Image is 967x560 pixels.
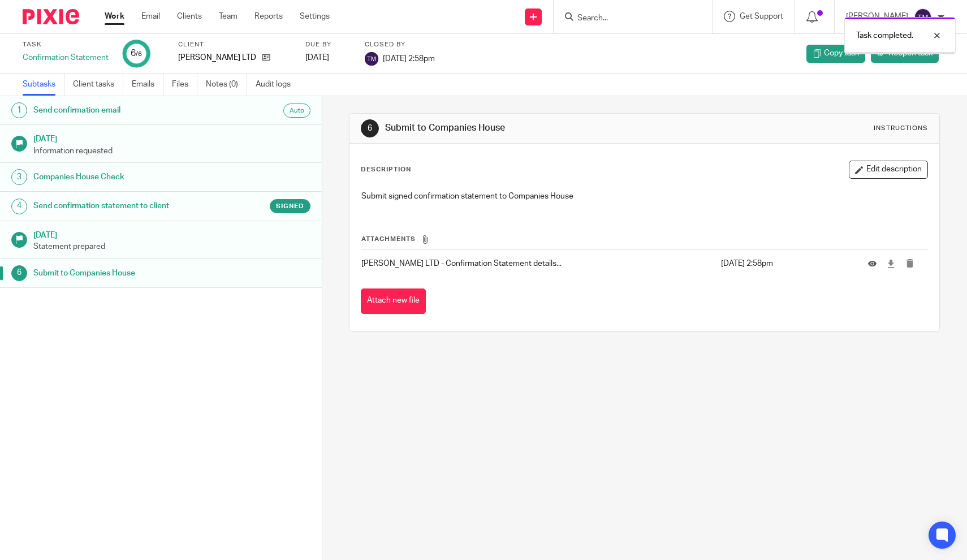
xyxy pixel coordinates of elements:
div: 1 [11,102,27,118]
div: 6 [11,265,27,281]
span: [DATE] 2:58pm [383,54,435,62]
a: Files [172,74,197,96]
small: /6 [136,51,142,57]
p: [PERSON_NAME] LTD [178,52,256,63]
a: Audit logs [256,74,299,96]
label: Client [178,40,291,49]
p: Task completed. [856,30,913,41]
h1: Submit to Companies House [33,265,218,282]
a: Reports [254,11,283,22]
p: Statement prepared [33,241,310,252]
a: Email [141,11,160,22]
p: [DATE] 2:58pm [721,258,852,269]
div: Auto [283,104,310,118]
div: [DATE] [305,52,351,63]
p: Description [361,165,411,174]
a: Settings [300,11,330,22]
h1: Send confirmation email [33,102,218,119]
div: Instructions [874,124,928,133]
a: Download [887,258,895,269]
div: 6 [131,47,142,60]
a: Work [105,11,124,22]
a: Subtasks [23,74,64,96]
h1: [DATE] [33,131,310,145]
div: Confirmation Statement [23,52,109,63]
h1: Companies House Check [33,169,218,186]
label: Due by [305,40,351,49]
h1: [DATE] [33,227,310,241]
h1: Send confirmation statement to client [33,197,218,214]
span: Attachments [361,236,416,242]
img: svg%3E [914,8,932,26]
a: Emails [132,74,163,96]
a: Notes (0) [206,74,247,96]
label: Closed by [365,40,435,49]
a: Clients [177,11,202,22]
label: Task [23,40,109,49]
span: Signed [276,201,304,211]
a: Team [219,11,238,22]
div: 6 [361,119,379,137]
div: 4 [11,199,27,214]
p: [PERSON_NAME] LTD - Confirmation Statement details... [361,258,714,269]
p: Information requested [33,145,310,157]
img: Pixie [23,9,79,24]
img: svg%3E [365,52,378,66]
button: Edit description [849,161,928,179]
a: Client tasks [73,74,123,96]
p: Submit signed confirmation statement to Companies House [361,191,927,202]
h1: Submit to Companies House [385,122,669,134]
button: Attach new file [361,288,426,314]
div: 3 [11,169,27,185]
